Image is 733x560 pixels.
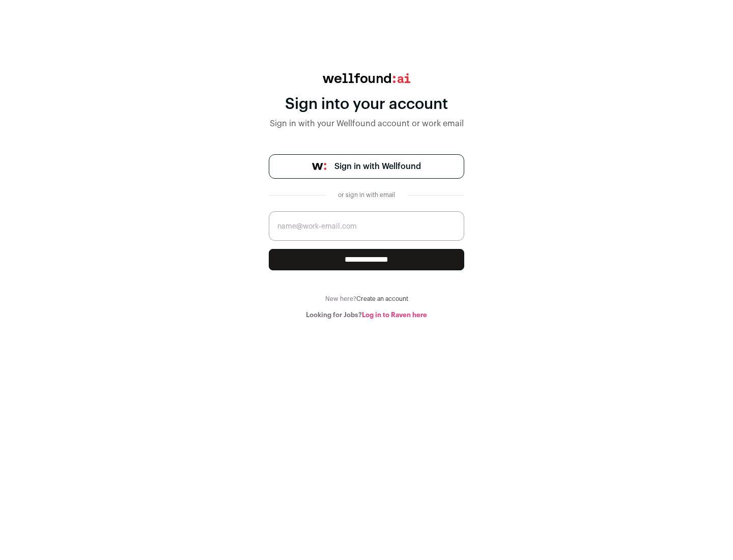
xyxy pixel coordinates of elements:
[269,154,464,179] a: Sign in with Wellfound
[269,295,464,303] div: New here?
[356,296,408,302] a: Create an account
[269,311,464,319] div: Looking for Jobs?
[269,118,464,130] div: Sign in with your Wellfound account or work email
[269,211,464,241] input: name@work-email.com
[269,95,464,114] div: Sign into your account
[334,160,421,173] span: Sign in with Wellfound
[334,191,399,199] div: or sign in with email
[362,312,427,318] a: Log in to Raven here
[312,163,326,170] img: wellfound-symbol-flush-black-fb3c872781a75f747ccb3a119075da62bfe97bd399995f84a933054e44a575c4.png
[323,73,410,83] img: wellfound:ai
